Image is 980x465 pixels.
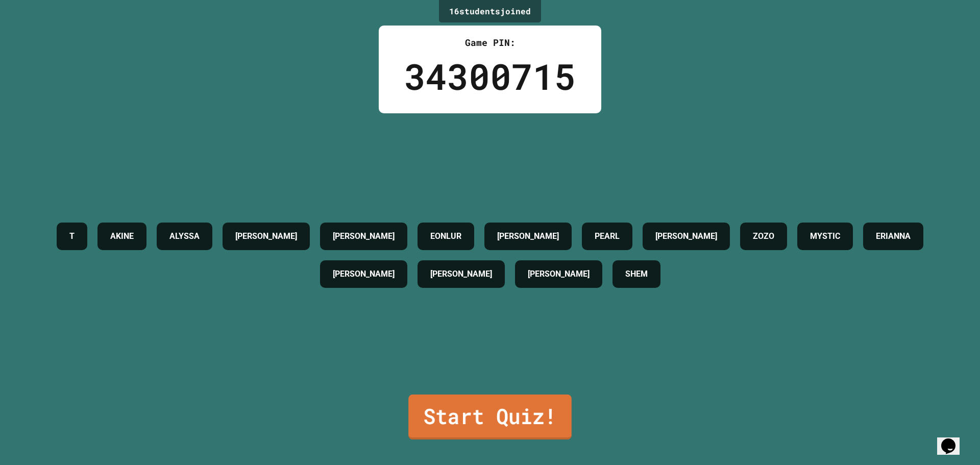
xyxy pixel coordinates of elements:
h4: ZOZO [753,230,774,242]
h4: ALYSSA [169,230,200,242]
h4: SHEM [625,268,648,280]
a: Start Quiz! [408,395,572,439]
h4: [PERSON_NAME] [333,268,395,280]
h4: AKINE [110,230,134,242]
div: 34300715 [404,50,576,103]
h4: EONLUR [430,230,461,242]
h4: [PERSON_NAME] [528,268,590,280]
h4: MYSTIC [810,230,840,242]
h4: [PERSON_NAME] [430,268,492,280]
h4: [PERSON_NAME] [235,230,297,242]
h4: ERIANNA [876,230,911,242]
h4: PEARL [595,230,620,242]
h4: T [69,230,75,242]
h4: [PERSON_NAME] [497,230,559,242]
h4: [PERSON_NAME] [333,230,395,242]
h4: [PERSON_NAME] [655,230,717,242]
div: Game PIN: [404,36,576,50]
iframe: chat widget [937,424,970,455]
